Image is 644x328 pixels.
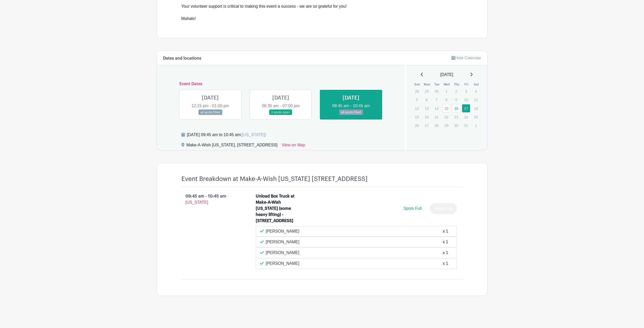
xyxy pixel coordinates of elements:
[422,82,432,87] th: Mon
[432,113,441,121] p: 21
[175,82,387,86] h6: Event Dates
[462,104,470,113] a: 17
[241,133,266,137] span: ([US_STATE])
[472,113,480,121] p: 25
[452,87,460,95] p: 2
[423,87,431,95] p: 29
[423,113,431,121] p: 20
[462,96,470,104] p: 10
[442,96,451,104] p: 8
[266,250,299,256] p: [PERSON_NAME]
[452,96,460,104] p: 9
[282,142,305,150] a: View on Map
[442,122,451,129] p: 29
[443,239,448,245] div: x 1
[256,193,300,224] div: Unload Box Truck at Make-A-Wish [US_STATE] (some heavy lifting) - [STREET_ADDRESS]
[472,104,480,112] p: 18
[173,191,248,207] p: 09:45 am - 10:45 am
[452,113,460,121] p: 23
[432,122,441,129] p: 28
[266,239,299,245] p: [PERSON_NAME]
[181,175,368,183] h4: Event Breakdown at Make-A-Wish [US_STATE] [STREET_ADDRESS]
[452,122,460,129] p: 30
[412,82,422,87] th: Sun
[451,56,481,60] a: Hide Calendar
[443,250,448,256] div: x 1
[442,113,451,121] p: 22
[266,228,299,234] p: [PERSON_NAME]
[413,122,421,129] p: 26
[440,72,453,78] span: [DATE]
[186,142,278,150] div: Make-A-Wish [US_STATE], [STREET_ADDRESS]
[472,96,480,104] p: 11
[472,122,480,129] p: 1
[443,228,448,234] div: x 1
[432,87,441,95] p: 30
[413,113,421,121] p: 19
[413,104,421,112] p: 12
[413,87,421,95] p: 28
[432,96,441,104] p: 7
[413,96,421,104] p: 5
[423,122,431,129] p: 27
[442,82,452,87] th: Wed
[471,82,481,87] th: Sat
[187,132,266,138] div: [DATE] 09:45 am to 10:45 am
[472,87,480,95] p: 4
[266,260,299,267] p: [PERSON_NAME]
[432,104,441,112] p: 14
[442,104,451,113] a: 15
[462,113,470,121] p: 24
[423,104,431,112] p: 13
[442,87,451,95] p: 1
[432,82,442,87] th: Tue
[452,82,462,87] th: Thu
[452,104,460,113] a: 16
[423,96,431,104] p: 6
[443,260,448,267] div: x 1
[163,56,201,61] h6: Dates and locations
[403,206,421,211] span: Spots Full
[462,82,472,87] th: Fri
[462,122,470,129] p: 31
[462,87,470,95] p: 3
